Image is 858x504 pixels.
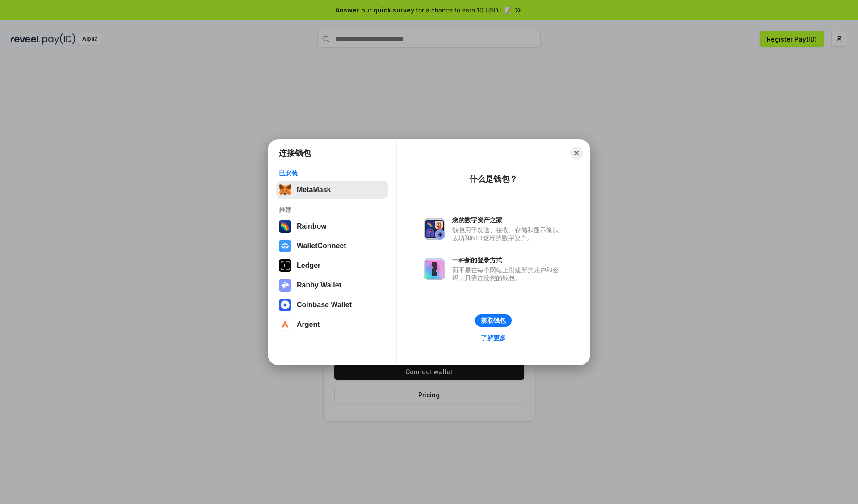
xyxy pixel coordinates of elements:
[279,220,291,233] img: svg+xml,%3Csvg%20width%3D%22120%22%20height%3D%22120%22%20viewBox%3D%220%200%20120%20120%22%20fil...
[276,237,388,255] button: WalletConnect
[481,334,506,342] div: 了解更多
[475,332,511,344] a: 了解更多
[279,318,291,331] img: svg+xml,%3Csvg%20width%3D%2228%22%20height%3D%2228%22%20viewBox%3D%220%200%2028%2028%22%20fill%3D...
[279,206,386,214] div: 推荐
[279,240,291,252] img: svg+xml,%3Csvg%20width%3D%2228%22%20height%3D%2228%22%20viewBox%3D%220%200%2028%2028%22%20fill%3D...
[424,258,445,280] img: svg+xml,%3Csvg%20xmlns%3D%22http%3A%2F%2Fwww.w3.org%2F2000%2Fsvg%22%20fill%3D%22none%22%20viewBox...
[452,266,563,282] div: 而不是在每个网站上创建新的账户和密码，只需连接您的钱包。
[279,259,291,272] img: svg+xml,%3Csvg%20xmlns%3D%22http%3A%2F%2Fwww.w3.org%2F2000%2Fsvg%22%20width%3D%2228%22%20height%3...
[297,262,320,270] div: Ledger
[570,147,583,159] button: Close
[297,186,331,194] div: MetaMask
[481,317,506,325] div: 获取钱包
[276,296,388,314] button: Coinbase Wallet
[297,222,327,230] div: Rainbow
[452,256,563,264] div: 一种新的登录方式
[297,242,346,250] div: WalletConnect
[279,299,291,311] img: svg+xml,%3Csvg%20width%3D%2228%22%20height%3D%2228%22%20viewBox%3D%220%200%2028%2028%22%20fill%3D...
[276,257,388,275] button: Ledger
[452,216,563,224] div: 您的数字资产之家
[452,226,563,242] div: 钱包用于发送、接收、存储和显示像以太坊和NFT这样的数字资产。
[297,321,320,329] div: Argent
[279,169,386,177] div: 已安装
[279,279,291,292] img: svg+xml,%3Csvg%20xmlns%3D%22http%3A%2F%2Fwww.w3.org%2F2000%2Fsvg%22%20fill%3D%22none%22%20viewBox...
[297,281,341,289] div: Rabby Wallet
[276,181,388,199] button: MetaMask
[279,148,311,158] h1: 连接钱包
[276,276,388,294] button: Rabby Wallet
[469,174,517,184] div: 什么是钱包？
[297,301,352,309] div: Coinbase Wallet
[276,217,388,235] button: Rainbow
[276,316,388,333] button: Argent
[475,314,512,327] button: 获取钱包
[424,218,445,240] img: svg+xml,%3Csvg%20xmlns%3D%22http%3A%2F%2Fwww.w3.org%2F2000%2Fsvg%22%20fill%3D%22none%22%20viewBox...
[279,183,291,196] img: svg+xml,%3Csvg%20fill%3D%22none%22%20height%3D%2233%22%20viewBox%3D%220%200%2035%2033%22%20width%...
